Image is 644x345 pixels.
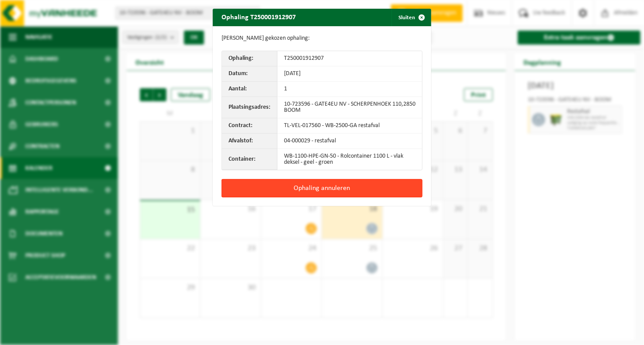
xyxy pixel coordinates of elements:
button: Sluiten [391,9,430,26]
th: Aantal: [222,82,277,97]
td: 1 [277,82,422,97]
th: Ophaling: [222,51,277,66]
th: Datum: [222,66,277,82]
button: Ophaling annuleren [222,179,422,197]
td: [DATE] [277,66,422,82]
td: WB-1100-HPE-GN-50 - Rolcontainer 1100 L - vlak deksel - geel - groen [277,149,422,170]
th: Plaatsingsadres: [222,97,277,118]
th: Afvalstof: [222,134,277,149]
h2: Ophaling T250001912907 [213,9,305,25]
td: TL-VEL-017560 - WB-2500-GA restafval [277,118,422,134]
td: 10-723596 - GATE4EU NV - SCHERPENHOEK 110,2850 BOOM [277,97,422,118]
p: [PERSON_NAME] gekozen ophaling: [222,35,422,42]
th: Contract: [222,118,277,134]
th: Container: [222,149,277,170]
td: T250001912907 [277,51,422,66]
td: 04-000029 - restafval [277,134,422,149]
